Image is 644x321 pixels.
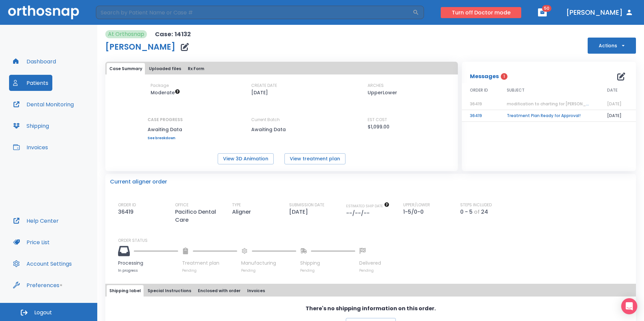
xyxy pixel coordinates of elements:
[542,5,551,12] span: 50
[403,208,426,216] p: 1-5/0-0
[441,7,521,18] button: Turn off Doctor mode
[9,277,63,293] button: Preferences
[185,63,207,74] button: Rx Form
[621,298,637,314] div: Open Intercom Messenger
[368,117,387,123] p: EST COST
[148,117,183,123] p: CASE PROGRESS
[146,63,184,74] button: Uploaded files
[107,285,635,297] div: tabs
[105,43,175,51] h1: [PERSON_NAME]
[175,202,189,208] p: OFFICE
[368,123,389,131] p: $1,099.00
[182,260,237,267] p: Treatment plan
[145,285,194,297] button: Special Instructions
[501,73,507,80] span: 1
[284,153,345,164] button: View treatment plan
[474,208,480,216] p: of
[58,282,64,288] div: Tooltip anchor
[107,63,145,74] button: Case Summary
[232,202,241,208] p: TYPE
[251,117,312,123] p: Current Batch
[251,125,312,133] p: Awaiting Data
[232,208,254,216] p: Aligner
[34,309,52,316] span: Logout
[241,260,296,267] p: Manufacturing
[245,285,268,297] button: Invoices
[289,208,311,216] p: [DATE]
[118,202,136,208] p: ORDER ID
[470,101,482,107] span: 36419
[588,38,636,54] button: Actions
[241,268,296,273] p: Pending
[148,136,183,140] a: See breakdown
[306,305,436,313] p: There's no shipping information on this order.
[368,83,384,89] p: ARCHES
[470,87,488,93] span: ORDER ID
[607,101,622,107] span: [DATE]
[368,89,397,97] p: UpperLower
[175,208,232,224] p: Pacifico Dental Care
[460,208,473,216] p: 0 - 5
[9,256,76,272] button: Account Settings
[107,285,144,297] button: Shipping label
[8,5,79,19] img: Orthosnap
[359,268,381,273] p: Pending
[218,153,274,164] button: View 3D Animation
[289,202,324,208] p: SUBMISSION DATE
[9,213,63,229] button: Help Center
[251,89,268,97] p: [DATE]
[148,125,183,133] p: Awaiting Data
[9,118,53,134] button: Shipping
[110,178,167,186] p: Current aligner order
[118,237,631,244] p: ORDER STATUS
[9,75,52,91] button: Patients
[507,87,525,93] span: SUBJECT
[155,30,191,38] p: Case: 14132
[9,234,54,250] button: Price List
[563,6,636,18] button: [PERSON_NAME]
[9,96,78,112] button: Dental Monitoring
[195,285,243,297] button: Enclosed with order
[118,260,178,267] p: Processing
[300,260,355,267] p: Shipping
[9,53,60,69] button: Dashboard
[470,72,499,81] p: Messages
[462,110,499,122] td: 36419
[359,260,381,267] p: Delivered
[481,208,488,216] p: 24
[599,110,636,122] td: [DATE]
[151,89,180,96] span: Up to 20 Steps (40 aligners)
[182,268,237,273] p: Pending
[346,209,372,217] p: --/--/--
[403,202,430,208] p: UPPER/LOWER
[251,83,277,89] p: CREATE DATE
[9,139,52,155] button: Invoices
[107,63,457,74] div: tabs
[346,204,389,209] span: The date will be available after approving treatment plan
[151,83,169,89] p: Package
[118,208,136,216] p: 36419
[460,202,492,208] p: STEPS INCLUDED
[499,110,599,122] td: Treatment Plan Ready for Approval!
[108,30,144,38] p: At Orthosnap
[607,87,618,93] span: DATE
[118,268,178,273] p: In progress
[96,6,413,19] input: Search by Patient Name or Case #
[300,268,355,273] p: Pending
[507,101,622,107] span: modification to charting for [PERSON_NAME], case 14132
